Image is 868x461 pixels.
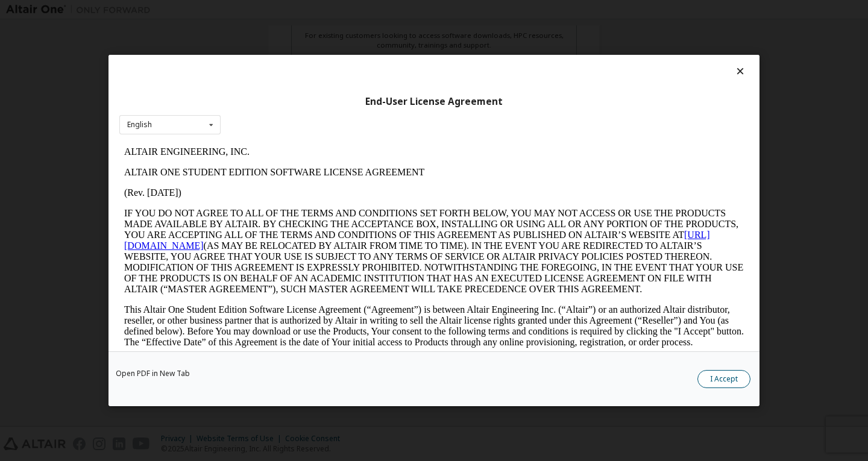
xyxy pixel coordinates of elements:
[119,96,749,108] div: End-User License Agreement
[5,46,624,57] p: (Rev. [DATE])
[127,121,152,128] div: English
[5,88,591,109] a: [URL][DOMAIN_NAME]
[116,370,190,377] a: Open PDF in New Tab
[5,163,624,206] p: This Altair One Student Edition Software License Agreement (“Agreement”) is between Altair Engine...
[5,5,624,16] p: ALTAIR ENGINEERING, INC.
[5,66,624,153] p: IF YOU DO NOT AGREE TO ALL OF THE TERMS AND CONDITIONS SET FORTH BELOW, YOU MAY NOT ACCESS OR USE...
[697,370,750,388] button: I Accept
[5,25,624,36] p: ALTAIR ONE STUDENT EDITION SOFTWARE LICENSE AGREEMENT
